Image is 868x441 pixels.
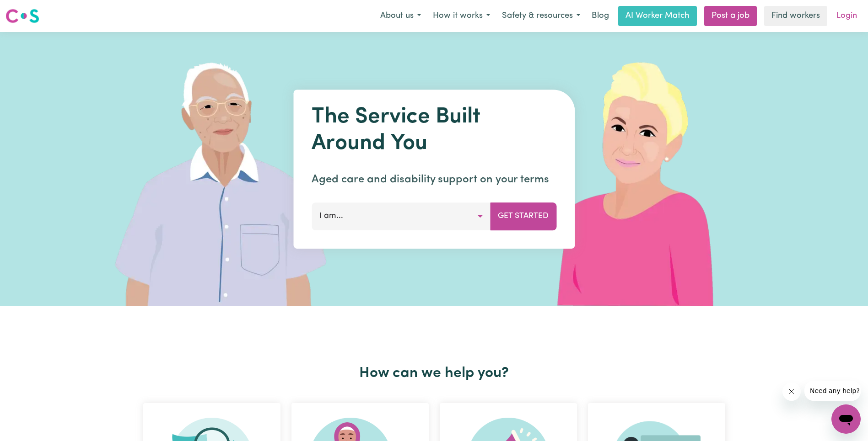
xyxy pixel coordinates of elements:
iframe: Close message [782,383,801,401]
button: I am... [312,202,491,230]
a: Blog [586,6,615,26]
p: Aged care and disability support on your terms [312,171,556,188]
h1: The Service Built Around You [312,104,556,157]
button: About us [374,6,427,26]
iframe: Button to launch messaging window [831,404,861,434]
a: Find workers [764,6,827,26]
button: Safety & resources [496,6,586,26]
a: AI Worker Match [618,6,697,26]
button: How it works [427,6,496,26]
iframe: Message from company [804,381,861,401]
a: Careseekers logo [5,5,39,27]
button: Get Started [490,202,556,230]
a: Login [831,6,863,26]
img: Careseekers logo [5,8,39,24]
a: Post a job [704,6,757,26]
h2: How can we help you? [138,365,731,382]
